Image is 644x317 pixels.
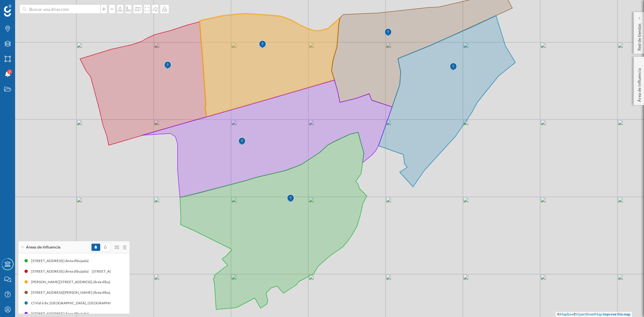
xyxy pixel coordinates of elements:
img: Marker [164,59,171,72]
a: Improve this map [603,312,630,316]
div: [STREET_ADDRESS] (Área dibujada) [31,311,92,317]
span: 7 [9,69,11,75]
span: Áreas de influencia [26,245,60,250]
img: Marker [259,39,266,51]
img: Marker [287,193,294,205]
div: © © [556,312,632,317]
div: [STREET_ADDRESS][PERSON_NAME] (Área dibujada) [30,290,119,296]
div: [PERSON_NAME][STREET_ADDRESS] (Área dibujada) [30,279,119,285]
img: Marker [238,136,246,148]
img: Marker [384,27,392,39]
div: [STREET_ADDRESS] (Área dibujada) [31,258,92,264]
div: [STREET_ADDRESS] (Área dibujada) [30,268,91,274]
p: Área de influencia [636,66,642,102]
p: Red de tiendas [636,21,642,51]
a: Mapbox [560,312,573,316]
img: Marker [450,61,457,73]
div: Cl Vial 6 8v, [GEOGRAPHIC_DATA], [GEOGRAPHIC_DATA], [GEOGRAPHIC_DATA] (Área dibujada) [29,300,188,306]
img: Geoblink Logo [4,5,11,17]
a: OpenStreetMap [576,312,602,316]
div: [STREET_ADDRESS] (Área dibujada) [91,268,152,274]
